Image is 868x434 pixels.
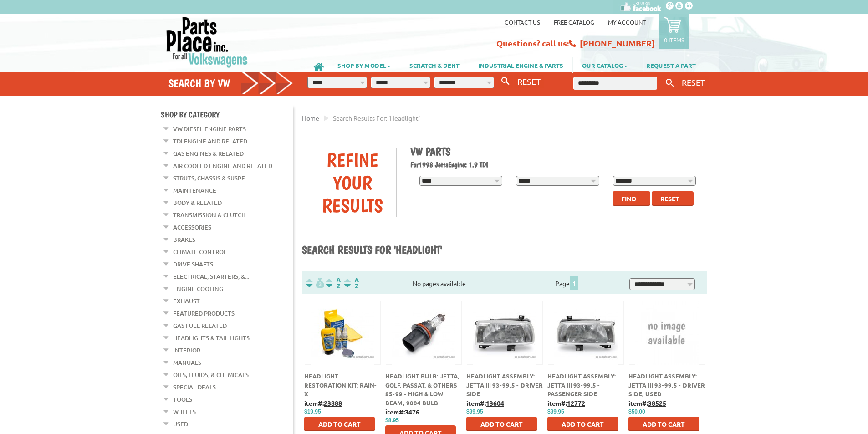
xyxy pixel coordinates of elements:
[173,307,235,319] a: Featured Products
[173,295,200,307] a: Exhaust
[410,160,701,169] h2: 1998 Jetta
[498,75,513,88] button: Search By VW...
[466,372,543,398] a: Headlight Assembly: Jetta III 93-99.5 - Driver Side
[547,399,585,407] b: item#:
[173,381,216,393] a: Special Deals
[304,399,342,407] b: item#:
[466,399,504,407] b: item#:
[448,160,488,169] span: Engine: 1.9 TDI
[513,276,621,290] div: Page
[173,369,249,381] a: Oils, Fluids, & Chemicals
[663,76,677,91] button: Keyword Search
[410,145,701,158] h1: VW Parts
[173,344,200,356] a: Interior
[405,408,419,416] u: 3476
[648,399,666,407] u: 38525
[165,16,249,68] img: Parts Place Inc!
[547,417,618,431] button: Add to Cart
[659,14,689,49] a: 0 items
[637,57,705,73] a: REQUEST A PART
[342,278,361,288] img: Sort by Sales Rank
[385,417,399,424] span: $8.95
[628,372,705,398] a: Headlight Assembly: Jetta III 93-99.5 - Driver Side, Used
[554,18,594,26] a: Free Catalog
[643,420,685,428] span: Add to Cart
[628,408,645,415] span: $50.00
[173,271,249,282] a: Electrical, Starters, &...
[173,258,213,270] a: Drive Shafts
[173,246,227,258] a: Climate Control
[480,420,523,428] span: Add to Cart
[324,399,342,407] u: 23888
[304,417,375,431] button: Add to Cart
[621,194,636,203] span: Find
[400,57,469,73] a: SCRATCH & DENT
[173,357,201,368] a: Manuals
[306,278,324,288] img: filterpricelow.svg
[304,372,377,398] a: Headlight Restoration Kit: Rain-X
[385,372,460,407] a: Headlight Bulb: Jetta, Golf, Passat, & Others 85-99 - High & Low Beam, 9004 Bulb
[302,114,319,122] a: Home
[664,36,684,44] p: 0 items
[173,418,188,430] a: Used
[570,276,578,290] span: 1
[304,408,321,415] span: $19.95
[628,417,699,431] button: Add to Cart
[173,123,246,135] a: VW Diesel Engine Parts
[466,408,483,415] span: $99.95
[173,172,249,184] a: Struts, Chassis & Suspe...
[173,406,196,418] a: Wheels
[466,417,537,431] button: Add to Cart
[652,191,694,206] button: Reset
[613,191,650,206] button: Find
[469,57,572,73] a: INDUSTRIAL ENGINE & PARTS
[173,209,245,221] a: Transmission & Clutch
[410,160,419,169] span: For
[547,408,564,415] span: $99.95
[678,76,709,89] button: RESET
[173,283,223,295] a: Engine Cooling
[168,77,293,90] h4: Search by VW
[173,234,195,245] a: Brakes
[567,399,585,407] u: 12772
[324,278,342,288] img: Sort by Headline
[173,197,222,209] a: Body & Related
[573,57,637,73] a: OUR CATALOG
[173,332,250,344] a: Headlights & Tail Lights
[547,372,616,398] a: Headlight Assembly: Jetta III 93-99.5 - Passenger Side
[486,399,504,407] u: 13604
[514,75,544,88] button: RESET
[173,320,227,332] a: Gas Fuel Related
[562,420,604,428] span: Add to Cart
[309,148,396,217] div: Refine Your Results
[385,408,419,416] b: item#:
[318,420,361,428] span: Add to Cart
[161,110,293,119] h4: Shop By Category
[302,243,707,258] h1: Search results for 'headlight'
[628,399,666,407] b: item#:
[682,77,705,87] span: RESET
[366,279,513,288] div: No pages available
[173,184,216,196] a: Maintenance
[173,221,211,233] a: Accessories
[333,114,420,122] span: Search results for: 'headlight'
[517,77,541,86] span: RESET
[328,57,400,73] a: SHOP BY MODEL
[173,148,244,159] a: Gas Engines & Related
[173,160,272,172] a: Air Cooled Engine and Related
[505,18,540,26] a: Contact us
[173,393,192,405] a: Tools
[608,18,646,26] a: My Account
[173,135,247,147] a: TDI Engine and Related
[660,194,679,203] span: Reset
